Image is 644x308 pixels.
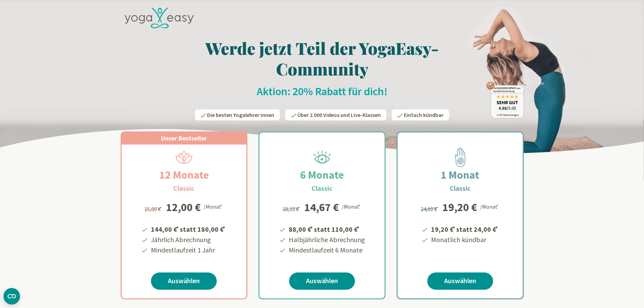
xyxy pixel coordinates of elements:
div: /Monat [342,202,361,211]
span: Über 2.000 Videos und Live-Klassen [297,111,381,118]
div: 14,67 € [304,202,339,213]
h2: 1 Monat [424,167,496,183]
div: 12,00 € [166,202,201,213]
li: Monatlich kündbar [430,235,499,245]
span: 15,00 € [144,206,163,212]
a: Auswählen [427,272,493,290]
li: Jährlich Abrechnung [150,235,226,245]
h3: Classic [450,183,471,193]
div: 19,20 € [442,202,477,213]
li: 144,00 € statt 180,00 € [150,223,226,235]
li: Halbjährliche Abrechnung [288,235,365,245]
button: CMP-Widget öffnen [3,288,20,305]
li: 88,00 € statt 110,00 € [288,223,365,235]
h3: Classic [173,183,194,193]
h2: 12 Monate [143,167,225,183]
span: Unser Bestseller [161,134,207,142]
h3: Classic [311,183,333,193]
li: 19,20 € statt 24,00 € [430,223,499,235]
div: /Monat [480,202,500,211]
div: /Monat [204,202,223,211]
span: 24,00 € [421,206,439,212]
a: Auswählen [151,272,217,290]
span: Einfach kündbar [404,111,443,118]
h1: Werde jetzt Teil der YogaEasy-Community [121,38,524,79]
h2: Aktion: 20% Rabatt für dich! [121,85,524,98]
a: Auswählen [289,272,355,290]
img: ausgezeichnet_badge.png [486,81,524,118]
h2: 6 Monate [284,167,360,183]
li: Mindestlaufzeit 6 Monate [288,245,365,255]
li: Mindestlaufzeit 1 Jahr [150,245,226,255]
span: 18,33 € [283,206,301,212]
span: Die besten Yogalehrer:innen [207,111,274,118]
